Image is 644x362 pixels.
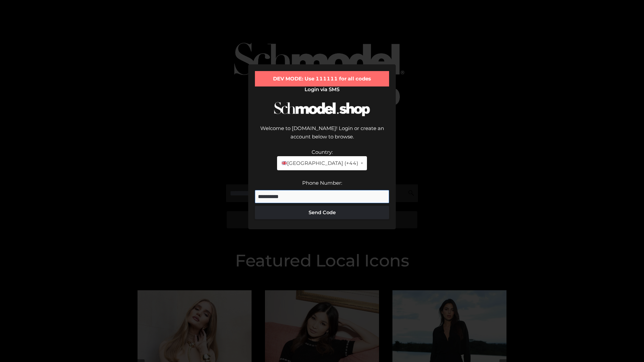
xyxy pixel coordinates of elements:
[272,96,372,122] img: Schmodel Logo
[255,124,389,148] div: Welcome to [DOMAIN_NAME]! Login or create an account below to browse.
[255,86,389,93] h2: Login via SMS
[255,71,389,86] div: DEV MODE: Use 111111 for all codes
[282,161,287,166] img: 🇬🇧
[302,180,342,186] label: Phone Number:
[281,159,358,168] span: [GEOGRAPHIC_DATA] (+44)
[312,149,333,155] label: Country:
[255,206,389,219] button: Send Code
